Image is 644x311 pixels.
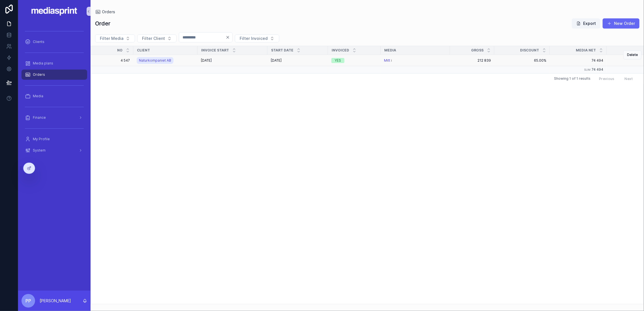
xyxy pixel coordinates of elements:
a: Finance [22,113,87,123]
span: Filter Media [100,36,123,41]
span: Showing 1 of 1 results [554,76,591,81]
span: Discount [520,48,539,53]
a: [DATE] [201,58,264,63]
span: Delete [627,53,638,57]
span: Media [33,94,43,98]
a: Clients [22,37,87,47]
span: NO [117,48,123,53]
span: System [33,148,46,153]
span: My Profile [33,137,50,141]
span: [DATE] [201,58,212,63]
button: New Order [603,18,639,29]
a: Mitt i [384,58,392,63]
img: App logo [31,7,78,16]
button: Select Button [95,34,135,42]
span: [DATE] [271,58,282,63]
span: Orders [33,72,45,77]
a: Naturkompaniet AB [137,56,194,65]
button: Delete [623,50,641,59]
span: Gross [471,48,484,53]
span: Media [384,48,396,53]
span: Naturkompaniet AB [139,58,171,63]
div: scrollable content [18,23,91,163]
a: [DATE] [271,58,325,63]
span: Start Date [271,48,293,53]
h1: Order [95,20,110,27]
a: 65.00% [498,58,546,63]
a: Mitt i [384,58,446,63]
span: 74 494 [592,67,603,72]
span: Orders [102,9,115,15]
a: System [22,145,87,155]
button: Select Button [235,34,279,42]
div: YES [335,58,341,63]
a: Media [22,91,87,101]
span: Filter Client [142,36,165,41]
span: Media plans [33,61,53,66]
button: Export [572,18,600,29]
a: 4 547 [98,58,130,63]
p: [PERSON_NAME] [40,298,71,304]
small: Sum [584,68,591,71]
a: Media plans [22,58,87,68]
a: Naturkompaniet AB [137,57,173,64]
a: My Profile [22,134,87,144]
span: Filter Invoiced [240,36,268,41]
button: Select Button [137,34,177,42]
span: Client [137,48,150,53]
span: Finance [33,115,46,120]
span: Media Net [576,48,596,53]
span: Invoice Start [201,48,229,53]
a: 212 839 [453,58,491,63]
a: Orders [95,9,115,15]
a: YES [331,58,377,63]
a: Orders [22,70,87,80]
button: Clear [226,35,232,40]
iframe: Spotlight [1,27,11,37]
a: 74 494 [553,58,603,63]
span: Clients [33,40,44,44]
span: Invoiced [332,48,349,53]
span: PP [25,297,31,304]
